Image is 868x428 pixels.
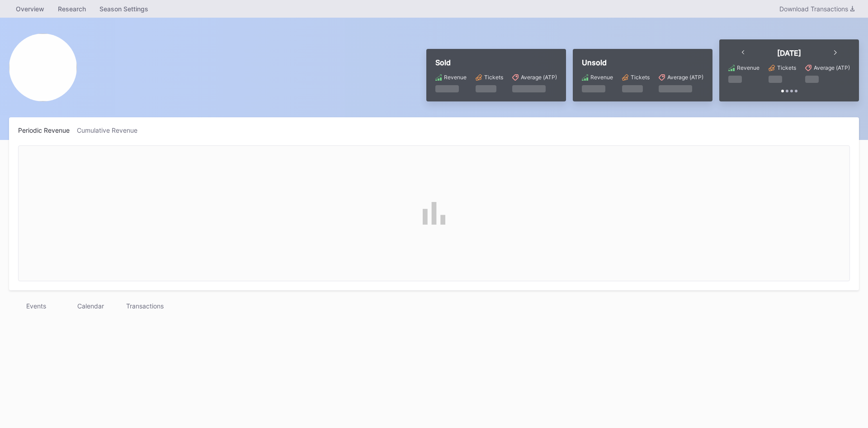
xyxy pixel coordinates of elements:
div: Sold [435,58,557,67]
div: Tickets [777,64,796,71]
div: [DATE] [777,48,801,58]
div: Unsold [582,58,703,67]
div: Download Transactions [779,5,854,13]
div: Revenue [737,64,759,71]
div: Events [9,299,63,313]
div: Calendar [63,299,118,313]
div: Tickets [484,74,503,81]
div: Tickets [631,74,650,81]
div: Transactions [118,299,172,313]
div: Cumulative Revenue [77,126,145,134]
div: Average (ATP) [521,74,557,81]
a: Research [51,2,93,15]
button: Download Transactions [775,3,859,15]
div: Revenue [590,74,613,81]
div: Average (ATP) [814,64,850,71]
div: Average (ATP) [667,74,703,81]
div: Periodic Revenue [18,126,77,134]
div: Revenue [444,74,467,81]
a: Season Settings [93,2,155,15]
a: Overview [9,2,51,15]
